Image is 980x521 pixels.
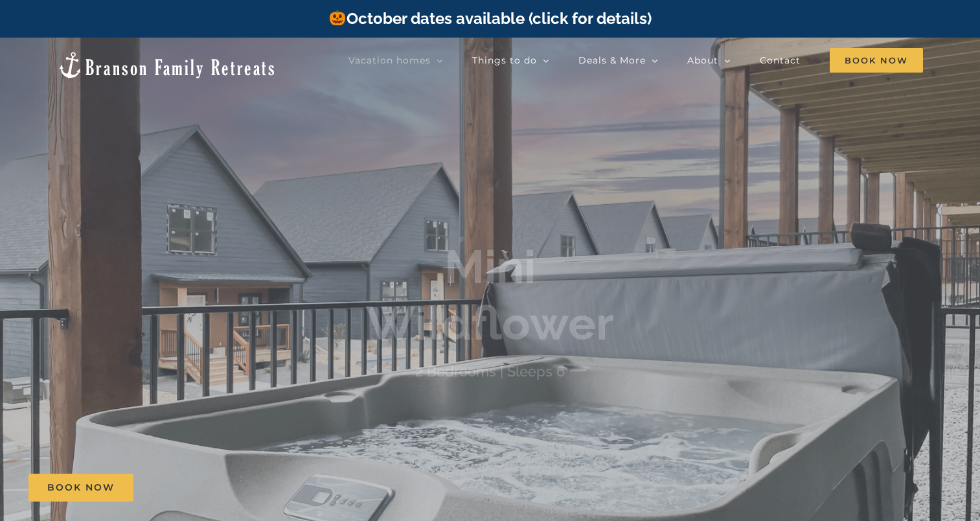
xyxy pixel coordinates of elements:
[760,56,801,65] span: Contact
[472,47,549,73] a: Things to do
[348,56,431,65] span: Vacation homes
[578,56,646,65] span: Deals & More
[760,47,801,73] a: Contact
[687,47,731,73] a: About
[687,56,718,65] span: About
[415,363,565,380] h4: 2 Bedrooms | Sleeps 6
[472,56,537,65] span: Things to do
[330,10,345,25] img: 🎃
[28,474,133,502] a: Book Now
[830,48,923,73] span: Book Now
[57,51,277,80] img: Branson Family Retreats Logo
[348,47,443,73] a: Vacation homes
[578,47,658,73] a: Deals & More
[328,9,651,28] a: October dates available (click for details)
[348,47,923,73] nav: Main Menu
[47,482,115,493] span: Book Now
[366,239,614,350] b: Mini Wildflower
